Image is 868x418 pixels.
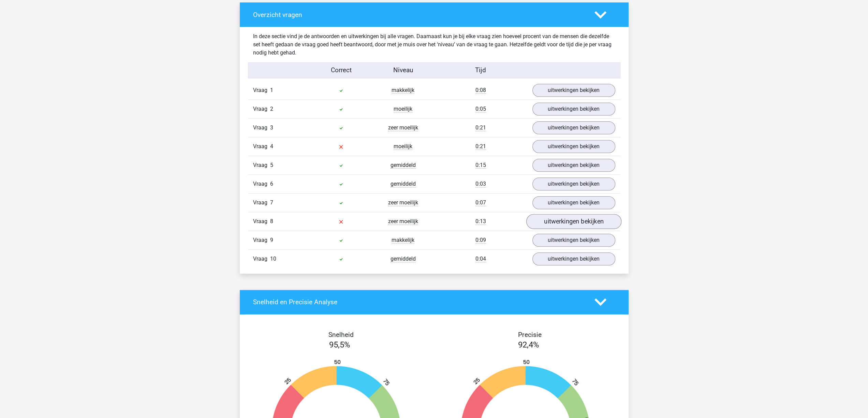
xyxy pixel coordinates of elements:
[253,124,270,132] span: Vraag
[475,162,486,169] span: 0:15
[526,214,621,229] a: uitwerkingen bekijken
[518,340,539,350] span: 92,4%
[532,159,615,172] a: uitwerkingen bekijken
[253,199,270,207] span: Vraag
[475,199,486,206] span: 0:07
[475,237,486,244] span: 0:09
[475,218,486,225] span: 0:13
[532,84,615,97] a: uitwerkingen bekijken
[270,199,273,206] span: 7
[532,234,615,247] a: uitwerkingen bekijken
[253,217,270,226] span: Vraag
[388,124,418,131] span: zeer moeilijk
[270,124,273,131] span: 3
[253,298,584,306] h4: Snelheid en Precisie Analyse
[392,87,414,94] span: makkelijk
[532,103,615,115] a: uitwerkingen bekijken
[388,218,418,225] span: zeer moeilijk
[253,86,270,94] span: Vraag
[253,255,270,263] span: Vraag
[392,237,414,244] span: makkelijk
[532,121,615,134] a: uitwerkingen bekijken
[270,237,273,243] span: 9
[391,181,416,187] span: gemiddeld
[532,177,615,190] a: uitwerkingen bekijken
[253,142,270,151] span: Vraag
[475,256,486,262] span: 0:04
[270,143,273,150] span: 4
[270,181,273,187] span: 6
[270,87,273,93] span: 1
[253,236,270,244] span: Vraag
[388,199,418,206] span: zeer moeilijk
[372,65,434,75] div: Niveau
[253,105,270,113] span: Vraag
[310,65,372,75] div: Correct
[253,11,584,19] h4: Overzicht vragen
[475,143,486,150] span: 0:21
[434,65,527,75] div: Tijd
[391,256,416,262] span: gemiddeld
[532,252,615,265] a: uitwerkingen bekijken
[475,87,486,94] span: 0:08
[532,196,615,209] a: uitwerkingen bekijken
[253,161,270,169] span: Vraag
[329,340,350,350] span: 95,5%
[475,181,486,187] span: 0:03
[270,106,273,112] span: 2
[442,331,618,339] h4: Precisie
[270,162,273,168] span: 5
[394,143,412,150] span: moeilijk
[270,218,273,225] span: 8
[532,140,615,153] a: uitwerkingen bekijken
[394,106,412,112] span: moeilijk
[253,180,270,188] span: Vraag
[253,331,429,339] h4: Snelheid
[475,106,486,112] span: 0:05
[391,162,416,169] span: gemiddeld
[475,124,486,131] span: 0:21
[270,256,276,262] span: 10
[248,32,620,57] div: In deze sectie vind je de antwoorden en uitwerkingen bij alle vragen. Daarnaast kun je bij elke v...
